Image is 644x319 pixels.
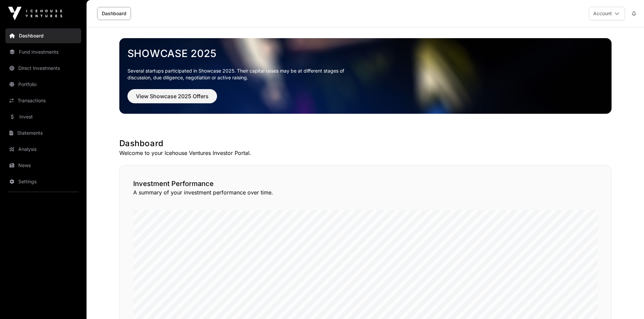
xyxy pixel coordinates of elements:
h2: Investment Performance [133,179,598,188]
span: View Showcase 2025 Offers [136,92,209,100]
a: Settings [5,174,81,189]
img: Showcase 2025 [119,38,612,114]
img: Icehouse Ventures Logo [8,7,62,20]
button: Account [589,7,625,20]
a: News [5,158,81,173]
a: Direct Investments [5,61,81,76]
a: Showcase 2025 [127,47,603,59]
p: Welcome to your Icehouse Ventures Investor Portal. [119,149,612,157]
a: Fund Investments [5,45,81,59]
h1: Dashboard [119,138,612,149]
a: Analysis [5,142,81,157]
a: View Showcase 2025 Offers [127,96,217,103]
a: Invest [5,109,81,124]
p: Several startups participated in Showcase 2025. Their capital raises may be at different stages o... [127,68,355,81]
a: Dashboard [97,7,131,20]
a: Transactions [5,93,81,108]
a: Dashboard [5,28,81,43]
button: View Showcase 2025 Offers [127,89,217,103]
p: A summary of your investment performance over time. [133,188,598,196]
a: Statements [5,126,81,140]
a: Portfolio [5,77,81,92]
